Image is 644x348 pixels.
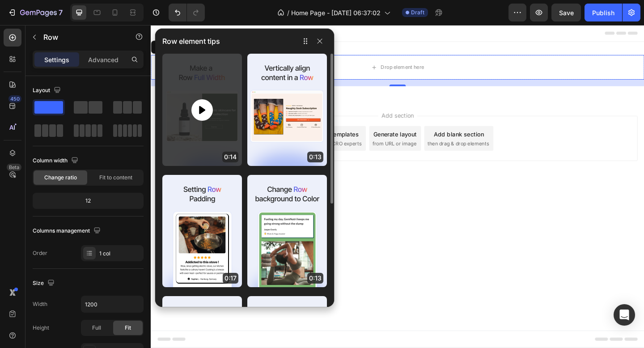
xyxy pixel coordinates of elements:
[223,273,238,284] p: 0:17
[307,273,323,284] p: 0:13
[559,9,574,17] span: Save
[308,114,362,123] div: Add blank section
[411,8,424,17] span: Draft
[592,8,614,17] div: Publish
[125,324,131,332] span: Fit
[250,42,297,50] div: Drop element here
[44,55,69,64] p: Settings
[33,324,49,332] div: Height
[168,125,229,133] span: inspired by CRO experts
[33,85,63,97] div: Layout
[81,296,143,312] input: Auto
[99,174,132,182] span: Fit to content
[172,114,226,123] div: Choose templates
[43,32,119,42] p: Row
[241,125,289,133] span: from URL or image
[585,4,622,21] button: Publish
[33,155,80,167] div: Column width
[247,94,290,103] span: Add section
[33,300,47,308] div: Width
[169,4,205,21] div: Undo/Redo
[222,152,238,162] p: 0:14
[34,195,142,207] div: 12
[7,164,21,171] div: Beta
[291,8,381,17] span: Home Page - [DATE] 06:37:02
[4,4,67,21] button: 7
[59,7,63,18] p: 7
[92,324,101,332] span: Full
[307,152,323,162] p: 0:13
[33,225,102,237] div: Columns management
[151,25,644,348] iframe: Design area
[33,249,47,257] div: Order
[33,277,56,289] div: Size
[287,8,289,17] span: /
[88,55,119,64] p: Advanced
[242,114,289,123] div: Generate layout
[162,36,220,47] p: Row element tips
[301,125,368,133] span: then drag & drop elements
[614,304,635,326] div: Open Intercom Messenger
[44,174,77,182] span: Change ratio
[99,250,141,258] div: 1 col
[11,20,26,28] div: Row
[551,4,581,21] button: Save
[8,95,21,102] div: 450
